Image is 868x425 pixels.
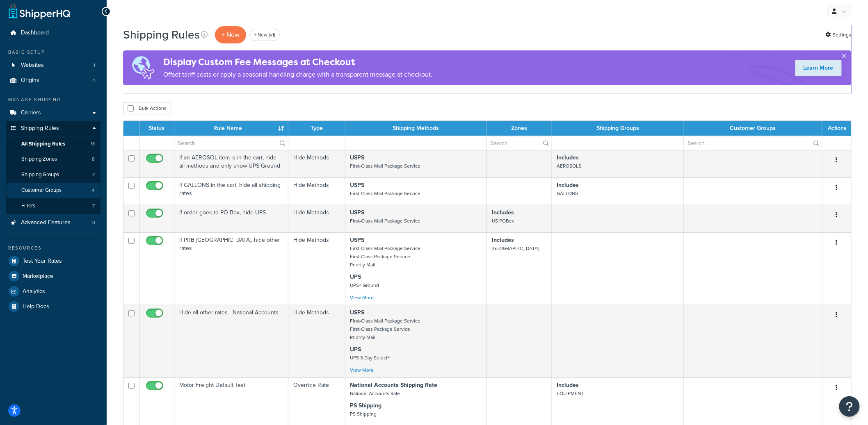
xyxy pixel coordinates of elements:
[350,366,374,374] a: View More
[6,152,101,167] li: Shipping Zones
[350,317,421,341] small: First-Class Mail Package Service First-Class Package Service Priority Mail
[492,208,514,217] strong: Includes
[350,294,374,301] a: View More
[6,25,101,41] a: Dashboard
[839,396,860,417] button: Open Resource Center
[123,27,200,43] h1: Shipping Rules
[6,73,101,88] li: Origins
[288,232,345,305] td: Hide Methods
[6,105,101,120] a: Carriers
[350,308,365,317] strong: USPS
[826,29,852,41] a: Settings
[6,167,101,182] a: Shipping Groups 7
[6,58,101,73] li: Websites
[350,282,379,289] small: UPS® Ground
[21,30,49,36] span: Dashboard
[91,141,95,148] span: 11
[350,390,400,397] small: National Accounts Rate
[174,136,288,150] input: Search
[557,181,579,189] strong: Includes
[288,121,345,136] th: Type
[21,77,39,84] span: Origins
[174,305,288,377] td: Hide all other rates - National Accounts
[92,77,95,84] span: 4
[492,236,514,244] strong: Includes
[94,62,95,69] span: 1
[350,190,421,197] small: First-Class Mail Package Service
[123,102,171,114] button: Bulk Actions
[350,354,390,361] small: UPS 3 Day Select®
[6,121,101,136] a: Shipping Rules
[6,183,101,198] a: Customer Groups 4
[795,60,842,76] a: Learn More
[6,58,101,73] a: Websites 1
[6,299,101,314] a: Help Docs
[21,187,62,194] span: Customer Groups
[23,303,49,310] span: Help Docs
[21,109,41,116] span: Carriers
[174,232,288,305] td: If PRB [GEOGRAPHIC_DATA], hide other rates
[6,136,101,152] a: All Shipping Rules 11
[288,150,345,177] td: Hide Methods
[6,183,101,198] li: Customer Groups
[21,125,59,132] span: Shipping Rules
[6,215,101,230] li: Advanced Features
[557,162,582,170] small: AEROSOLS
[6,136,101,152] li: All Shipping Rules
[6,121,101,214] li: Shipping Rules
[163,55,432,69] h4: Display Custom Fee Messages at Checkout
[6,284,101,299] a: Analytics
[123,50,163,85] img: duties-banner-06bc72dcb5fe05cb3f9472aba00be2ae8eb53ab6f0d8bb03d382ba314ac3c341.png
[288,305,345,377] td: Hide Methods
[350,181,365,189] strong: USPS
[350,273,361,281] strong: UPS
[345,121,487,136] th: Shipping Methods
[350,381,438,389] strong: National Accounts Shipping Rate
[6,152,101,167] a: Shipping Zones 8
[92,202,95,209] span: 7
[684,121,822,136] th: Customer Groups
[6,96,101,103] div: Manage Shipping
[350,245,421,268] small: First-Class Mail Package Service First-Class Package Service Priority Mail
[23,258,62,265] span: Test Your Rates
[350,208,365,217] strong: USPS
[174,205,288,232] td: If order goes to PO Box, hide UPS
[92,187,95,194] span: 4
[6,49,101,56] div: Basic Setup
[557,390,584,397] small: EQUIPMENT
[23,288,45,295] span: Analytics
[6,198,101,214] li: Filters
[557,190,578,197] small: GALLONS
[9,3,70,19] a: ShipperHQ Home
[822,121,851,136] th: Actions
[6,254,101,268] a: Test Your Rates
[288,177,345,205] td: Hide Methods
[21,171,59,178] span: Shipping Groups
[487,121,552,136] th: Zones
[21,219,71,226] span: Advanced Features
[350,345,361,354] strong: UPS
[139,121,174,136] th: Status
[6,73,101,88] a: Origins 4
[492,245,539,252] small: [GEOGRAPHIC_DATA]
[21,62,44,69] span: Websites
[552,121,684,136] th: Shipping Groups
[23,273,53,280] span: Marketplace
[6,215,101,230] a: Advanced Features 3
[350,236,365,244] strong: USPS
[350,153,365,162] strong: USPS
[174,177,288,205] td: If GALLONS in the cart, hide all shipping rates
[350,217,421,225] small: First-Class Mail Package Service
[92,156,95,163] span: 8
[288,205,345,232] td: Hide Methods
[92,171,95,178] span: 7
[350,410,377,418] small: PS Shipping
[6,269,101,284] a: Marketplace
[6,245,101,252] div: Resources
[350,162,421,170] small: First-Class Mail Package Service
[92,219,95,226] span: 3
